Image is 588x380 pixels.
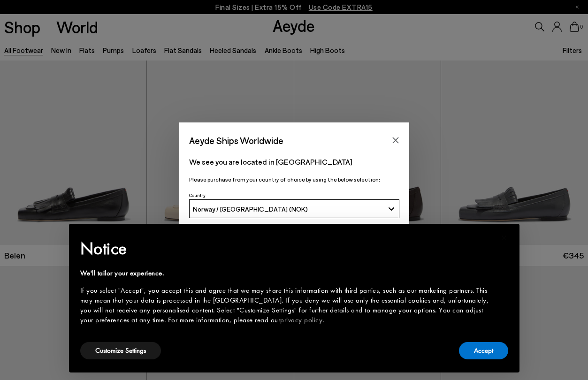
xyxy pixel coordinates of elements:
span: Norway / [GEOGRAPHIC_DATA] (NOK) [193,205,308,213]
p: Please purchase from your country of choice by using the below selection: [189,175,399,184]
div: If you select "Accept", you accept this and agree that we may share this information with third p... [80,286,493,325]
button: Close [389,133,403,147]
a: privacy policy [280,315,322,325]
span: Country [189,192,206,198]
button: Accept [459,342,508,359]
p: We see you are located in [GEOGRAPHIC_DATA] [189,156,399,167]
span: Aeyde Ships Worldwide [189,132,283,149]
h2: Notice [80,236,493,261]
div: We'll tailor your experience. [80,268,493,278]
button: Close this notice [493,227,516,249]
span: × [501,230,507,245]
button: Customize Settings [80,342,161,359]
